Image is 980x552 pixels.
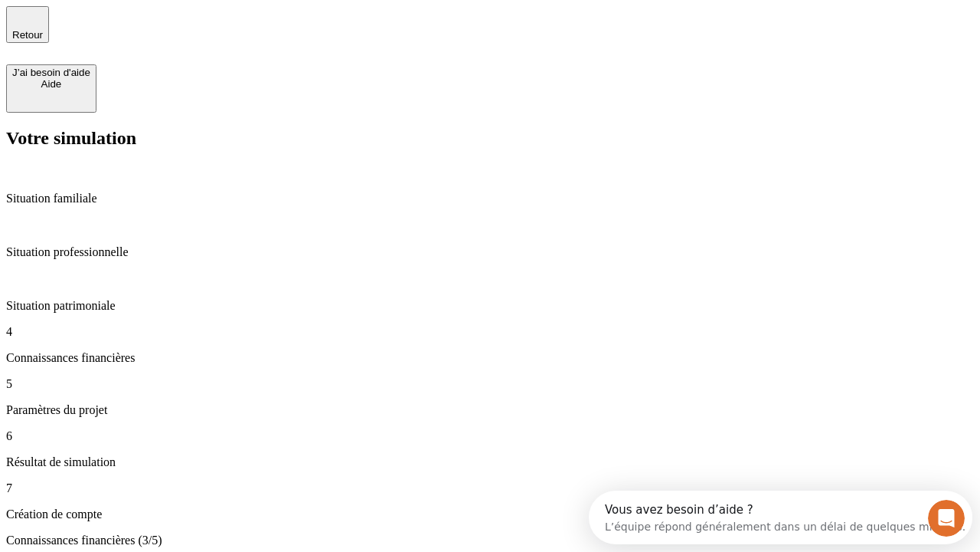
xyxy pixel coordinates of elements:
[6,128,974,149] h2: Votre simulation
[6,299,974,313] p: Situation patrimoniale
[12,67,90,78] div: J’ai besoin d'aide
[16,25,377,41] div: L’équipe répond généralement dans un délai de quelques minutes.
[6,64,96,113] button: J’ai besoin d'aideAide
[6,245,974,259] p: Situation professionnelle
[928,500,965,537] iframe: Intercom live chat
[6,481,974,495] p: 7
[6,325,974,339] p: 4
[6,6,422,48] div: Ouvrir le Messenger Intercom
[6,192,974,205] p: Situation familiale
[6,534,974,547] p: Connaissances financières (3/5)
[6,429,974,443] p: 6
[6,508,974,521] p: Création de compte
[6,455,974,469] p: Résultat de simulation
[6,6,49,43] button: Retour
[16,13,377,25] div: Vous avez besoin d’aide ?
[589,491,972,544] iframe: Intercom live chat discovery launcher
[6,377,974,391] p: 5
[6,403,974,417] p: Paramètres du projet
[12,78,90,90] div: Aide
[12,29,43,41] span: Retour
[6,351,974,365] p: Connaissances financières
